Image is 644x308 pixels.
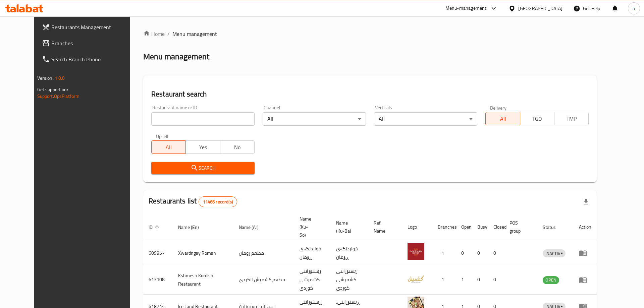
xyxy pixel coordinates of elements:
span: ID [149,223,161,231]
span: Yes [189,142,217,152]
span: No [223,142,252,152]
button: Search [151,162,255,174]
a: Search Branch Phone [37,51,142,67]
div: All [263,112,366,126]
div: Menu [579,249,591,257]
td: مطعم كشميش الكردي [233,265,294,295]
span: INACTIVE [543,250,566,257]
td: Kshmesh Kurdish Restaurant [173,265,233,295]
button: All [485,112,520,125]
label: Upsell [156,134,168,138]
th: Branches [432,213,456,241]
div: Total records count [199,196,237,207]
button: All [151,140,186,154]
input: Search for restaurant name or ID.. [151,112,255,126]
th: Open [456,213,472,241]
td: خواردنگەی ڕۆمان [331,241,368,265]
th: Action [574,213,597,241]
h2: Restaurant search [151,89,589,99]
a: Home [143,30,165,38]
td: 1 [432,265,456,295]
span: Status [543,223,565,231]
td: 0 [456,241,472,265]
span: Ref. Name [374,219,394,235]
td: مطعم رومان [233,241,294,265]
button: TMP [554,112,589,125]
a: Restaurants Management [37,19,142,35]
th: Closed [488,213,504,241]
td: رێستۆرانتی کشمیشى كوردى [294,265,331,295]
img: Kshmesh Kurdish Restaurant [408,270,424,287]
td: 613108 [143,265,173,295]
button: TGO [520,112,554,125]
span: Name (Ku-So) [300,215,323,239]
span: TGO [523,114,552,124]
span: OPEN [543,276,559,284]
span: Search [157,164,249,172]
span: Search Branch Phone [51,55,136,63]
div: INACTIVE [543,249,566,257]
div: All [374,112,477,126]
td: خواردنگەی ڕۆمان [294,241,331,265]
h2: Restaurants list [149,196,237,207]
td: 609857 [143,241,173,265]
button: No [220,140,255,154]
th: Busy [472,213,488,241]
span: Version: [37,74,54,82]
span: 1.0.0 [55,74,65,82]
span: 11466 record(s) [199,199,237,205]
a: Support.OpsPlatform [37,92,80,101]
span: POS group [509,219,529,235]
td: 1 [432,241,456,265]
div: Menu-management [445,4,487,12]
li: / [167,30,170,38]
span: Branches [51,39,136,47]
span: Restaurants Management [51,23,136,31]
td: 0 [488,241,504,265]
td: Xwardngay Roman [173,241,233,265]
span: All [154,142,183,152]
nav: breadcrumb [143,30,597,38]
button: Yes [185,140,220,154]
div: [GEOGRAPHIC_DATA] [518,5,562,12]
span: Name (Ar) [239,223,267,231]
td: 1 [456,265,472,295]
span: Name (En) [178,223,208,231]
span: a [633,5,635,12]
span: Menu management [172,30,217,38]
img: Xwardngay Roman [408,243,424,260]
div: Menu [579,276,591,284]
span: All [488,114,517,124]
th: Logo [402,213,432,241]
span: Get support on: [37,85,68,94]
td: 0 [488,265,504,295]
div: Export file [578,194,594,210]
td: 0 [472,241,488,265]
td: 0 [472,265,488,295]
h2: Menu management [143,51,209,62]
span: TMP [557,114,586,124]
td: رێستۆرانتی کشمیشى كوردى [331,265,368,295]
label: Delivery [490,105,507,110]
a: Branches [37,35,142,51]
span: Name (Ku-Ba) [336,219,360,235]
